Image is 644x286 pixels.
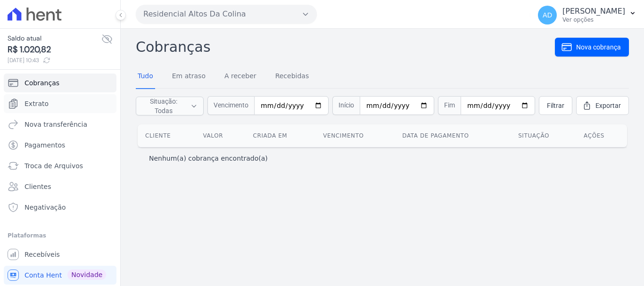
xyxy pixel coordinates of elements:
[4,156,116,175] a: Troca de Arquivos
[395,124,511,147] th: Data de pagamento
[136,36,555,57] h2: Cobranças
[539,96,572,115] a: Filtrar
[25,120,87,129] span: Nova transferência
[25,99,49,108] span: Extrato
[25,182,51,191] span: Clientes
[4,198,116,217] a: Negativação
[149,154,268,163] p: Nenhum(a) cobrança encontrado(a)
[25,161,83,171] span: Troca de Arquivos
[530,2,644,28] button: AD [PERSON_NAME] Ver opções
[273,65,311,89] a: Recebidas
[138,124,195,147] th: Cliente
[547,101,564,110] span: Filtrar
[136,97,204,115] button: Situação: Todas
[207,96,254,115] span: Vencimento
[576,124,627,147] th: Ações
[136,65,155,89] a: Tudo
[223,65,258,89] a: A receber
[25,203,66,212] span: Negativação
[170,65,207,89] a: Em atraso
[8,43,101,56] span: R$ 1.020,82
[245,124,315,147] th: Criada em
[25,140,65,150] span: Pagamentos
[576,96,629,115] a: Exportar
[4,245,116,264] a: Recebíveis
[25,270,62,280] span: Conta Hent
[8,230,113,241] div: Plataformas
[4,94,116,113] a: Extrato
[595,101,621,110] span: Exportar
[142,97,185,115] span: Situação: Todas
[562,7,625,16] p: [PERSON_NAME]
[195,124,245,147] th: Valor
[562,16,625,24] p: Ver opções
[25,250,60,259] span: Recebíveis
[8,33,101,43] span: Saldo atual
[136,5,317,24] button: Residencial Altos Da Colina
[543,12,552,18] span: AD
[4,74,116,92] a: Cobranças
[555,38,629,57] a: Nova cobrança
[4,136,116,155] a: Pagamentos
[576,42,621,52] span: Nova cobrança
[4,266,116,285] a: Conta Hent Novidade
[4,177,116,196] a: Clientes
[315,124,395,147] th: Vencimento
[67,270,106,280] span: Novidade
[511,124,576,147] th: Situação
[332,96,360,115] span: Início
[4,115,116,134] a: Nova transferência
[438,96,461,115] span: Fim
[8,56,101,65] span: [DATE] 10:43
[25,78,59,88] span: Cobranças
